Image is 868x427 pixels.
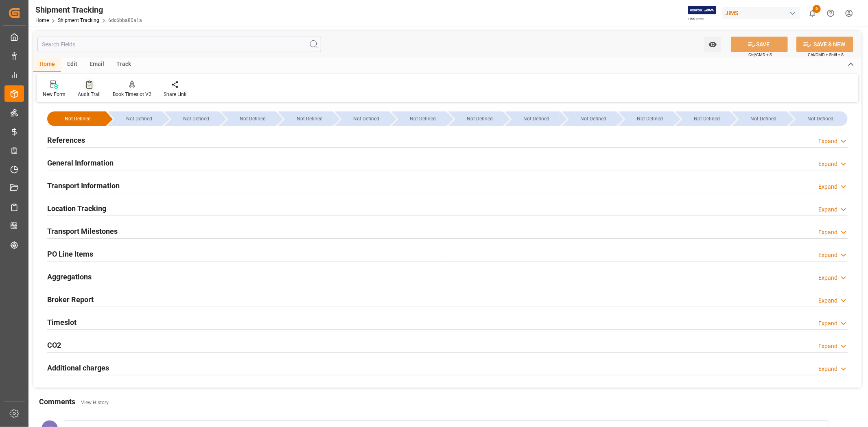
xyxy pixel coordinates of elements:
[448,111,503,126] div: --Not Defined--
[35,4,142,16] div: Shipment Tracking
[818,251,837,259] div: Expand
[731,37,788,52] button: SAVE
[740,111,787,126] div: --Not Defined--
[818,274,837,282] div: Expand
[37,37,321,52] input: Search Fields
[47,294,94,305] h2: Broker Report
[627,111,673,126] div: --Not Defined--
[35,17,49,23] a: Home
[47,111,106,126] div: --Not Defined--
[789,111,848,126] div: --Not Defined--
[818,160,837,168] div: Expand
[684,111,730,126] div: --Not Defined--
[58,17,99,23] a: Shipment Tracking
[81,400,109,405] a: View History
[818,183,837,191] div: Expand
[808,52,844,58] span: Ctrl/CMD + Shift + S
[47,135,85,146] h2: References
[722,7,800,19] div: JIMS
[818,365,837,373] div: Expand
[33,58,61,72] div: Home
[47,157,114,168] h2: General Information
[47,180,120,191] h2: Transport Information
[47,271,92,282] h2: Aggregations
[47,248,93,259] h2: PO Line Items
[803,4,822,22] button: show 6 new notifications
[818,319,837,328] div: Expand
[278,111,332,126] div: --Not Defined--
[722,5,803,21] button: JIMS
[230,111,276,126] div: --Not Defined--
[47,226,118,237] h2: Transport Milestones
[570,111,617,126] div: --Not Defined--
[505,111,560,126] div: --Not Defined--
[47,340,61,351] h2: CO2
[457,111,503,126] div: --Not Defined--
[818,205,837,214] div: Expand
[818,137,837,146] div: Expand
[704,37,721,52] button: open menu
[688,6,716,20] img: Exertis%20JAM%20-%20Email%20Logo.jpg_1722504956.jpg
[513,111,560,126] div: --Not Defined--
[822,4,840,22] button: Help Center
[676,111,730,126] div: --Not Defined--
[108,111,162,126] div: --Not Defined--
[343,111,389,126] div: --Not Defined--
[391,111,446,126] div: --Not Defined--
[47,203,106,214] h2: Location Tracking
[113,91,151,98] div: Book Timeslot V2
[818,342,837,351] div: Expand
[47,317,77,328] h2: Timeslot
[61,58,83,72] div: Edit
[221,111,276,126] div: --Not Defined--
[400,111,446,126] div: --Not Defined--
[110,58,137,72] div: Track
[818,228,837,237] div: Expand
[173,111,219,126] div: --Not Defined--
[813,5,821,13] span: 6
[47,362,109,373] h2: Additional charges
[55,111,100,126] div: --Not Defined--
[116,111,162,126] div: --Not Defined--
[83,58,110,72] div: Email
[335,111,389,126] div: --Not Defined--
[78,91,101,98] div: Audit Trail
[39,396,75,407] h2: Comments
[748,52,772,58] span: Ctrl/CMD + S
[732,111,787,126] div: --Not Defined--
[164,91,186,98] div: Share Link
[562,111,617,126] div: --Not Defined--
[164,111,219,126] div: --Not Defined--
[286,111,332,126] div: --Not Defined--
[619,111,673,126] div: --Not Defined--
[796,37,853,52] button: SAVE & NEW
[43,91,66,98] div: New Form
[818,296,837,305] div: Expand
[797,111,844,126] div: --Not Defined--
